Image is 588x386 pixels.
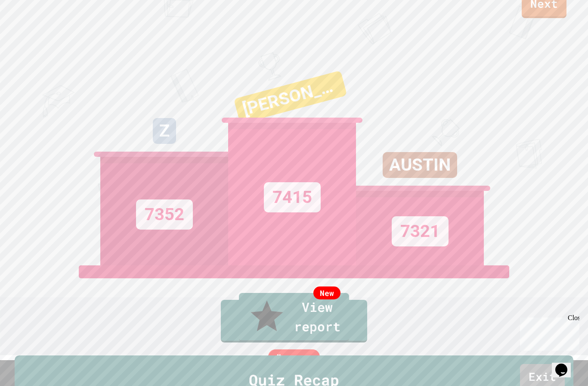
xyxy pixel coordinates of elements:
div: AUSTIN [383,152,457,178]
div: My score [268,349,320,364]
div: 7415 [264,182,321,212]
div: [PERSON_NAME] [234,70,347,124]
iframe: chat widget [552,352,579,377]
div: 7352 [136,199,193,230]
div: Z [153,118,176,144]
div: Chat with us now!Close [3,3,59,55]
div: 7321 [392,216,449,246]
a: View report [239,293,349,342]
iframe: chat widget [517,314,579,351]
div: New [313,286,340,299]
